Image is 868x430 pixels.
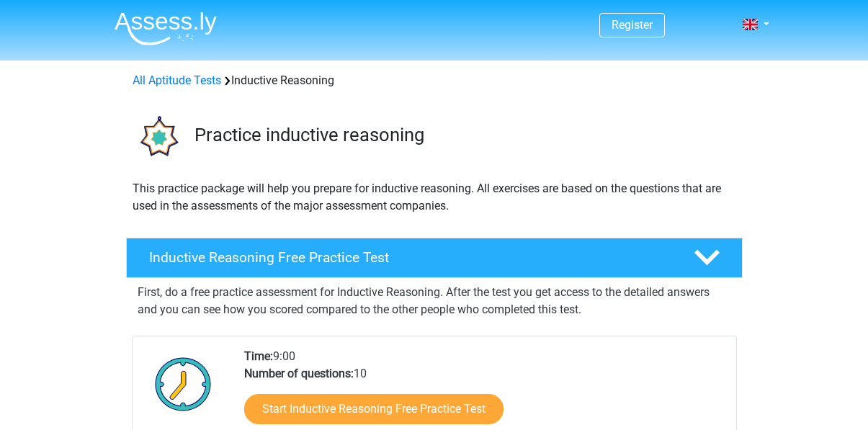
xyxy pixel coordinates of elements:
img: Clock [147,348,220,420]
a: Register [612,18,653,32]
a: Start Inductive Reasoning Free Practice Test [244,394,504,424]
a: All Aptitude Tests [133,73,221,87]
p: First, do a free practice assessment for Inductive Reasoning. After the test you get access to th... [138,284,731,318]
img: Assessly [115,12,217,45]
img: inductive reasoning [127,107,188,168]
a: Inductive Reasoning Free Practice Test [120,238,748,278]
div: Inductive Reasoning [127,72,742,89]
h3: Practice inductive reasoning [194,124,731,146]
h4: Inductive Reasoning Free Practice Test [149,249,671,266]
b: Time: [244,349,273,363]
p: This practice package will help you prepare for inductive reasoning. All exercises are based on t... [133,180,736,215]
b: Number of questions: [244,367,354,380]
